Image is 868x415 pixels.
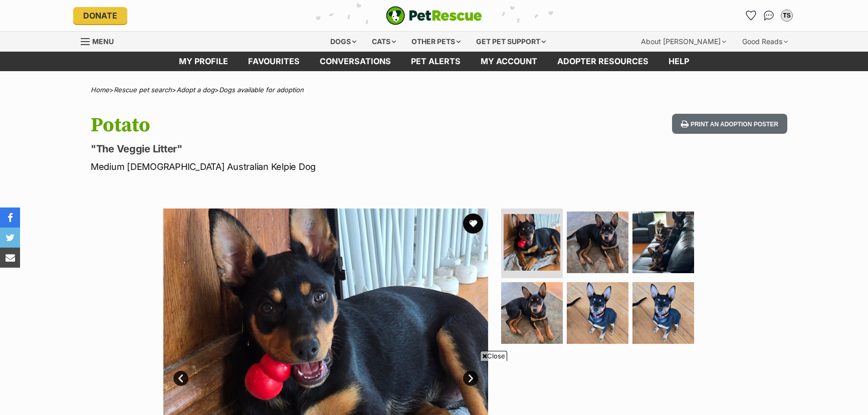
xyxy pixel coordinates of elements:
img: Photo of Potato [632,282,694,344]
a: Adopt a dog [176,86,214,94]
button: My account [779,8,795,24]
button: Print an adoption poster [672,114,787,134]
img: Photo of Potato [567,282,628,344]
h1: Potato [91,114,515,137]
p: Medium [DEMOGRAPHIC_DATA] Australian Kelpie Dog [91,160,515,173]
div: TS [782,11,792,21]
div: > > > [66,86,802,94]
div: Get pet support [469,32,553,52]
a: Dogs available for adoption [219,86,304,94]
img: Photo of Potato [501,282,563,344]
iframe: Advertisement [252,365,616,410]
ul: Account quick links [743,8,795,24]
a: Conversations [761,8,777,24]
div: Other pets [404,32,468,52]
img: logo-e224e6f780fb5917bec1dbf3a21bbac754714ae5b6737aabdf751b685950b380.svg [386,6,482,25]
img: Photo of Potato [632,212,694,273]
a: Donate [73,7,127,24]
div: Cats [365,32,403,52]
a: Favourites [743,8,759,24]
a: PetRescue [386,6,482,25]
img: Photo of Potato [504,214,560,271]
a: Prev [173,371,188,386]
div: About [PERSON_NAME] [634,32,733,52]
p: "The Veggie Litter" [91,142,515,156]
button: favourite [463,214,483,234]
a: Rescue pet search [114,86,172,94]
a: Pet alerts [401,52,471,71]
a: conversations [310,52,401,71]
span: Close [480,351,507,361]
a: My account [471,52,547,71]
a: My profile [169,52,238,71]
span: Menu [92,37,114,46]
a: Favourites [238,52,310,71]
a: Adopter resources [547,52,659,71]
a: Help [659,52,699,71]
a: Home [91,86,109,94]
img: chat-41dd97257d64d25036548639549fe6c8038ab92f7586957e7f3b1b290dea8141.svg [764,11,774,21]
div: Dogs [323,32,363,52]
a: Menu [81,32,121,50]
div: Good Reads [735,32,795,52]
img: Photo of Potato [567,212,628,273]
